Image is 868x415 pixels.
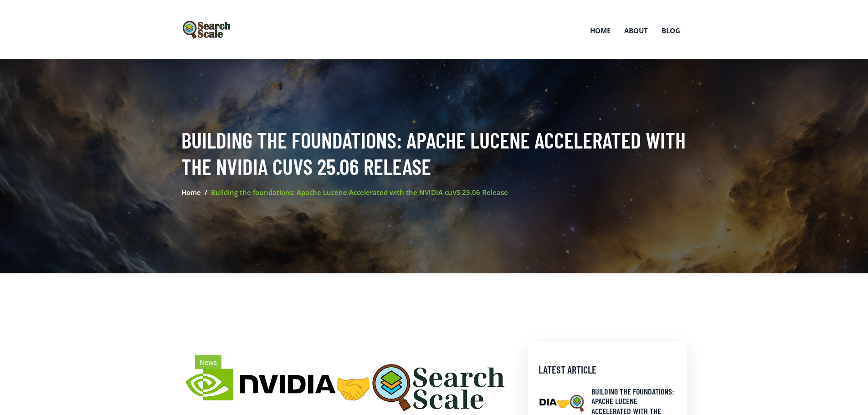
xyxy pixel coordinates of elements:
div: News [195,355,221,369]
img: SearchScale [181,20,233,39]
a: Home [583,7,617,54]
a: Home [181,188,201,197]
a: About [617,7,655,54]
a: Blog [655,7,687,54]
nav: breadcrumb [181,187,687,198]
li: Building the foundations: Apache Lucene Accelerated with the NVIDIA cuVS 25.06 Release [201,187,508,198]
h2: Building the foundations: Apache Lucene Accelerated with the NVIDIA cuVS 25.06 Release [181,127,687,179]
h4: Latest Article [539,364,676,375]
